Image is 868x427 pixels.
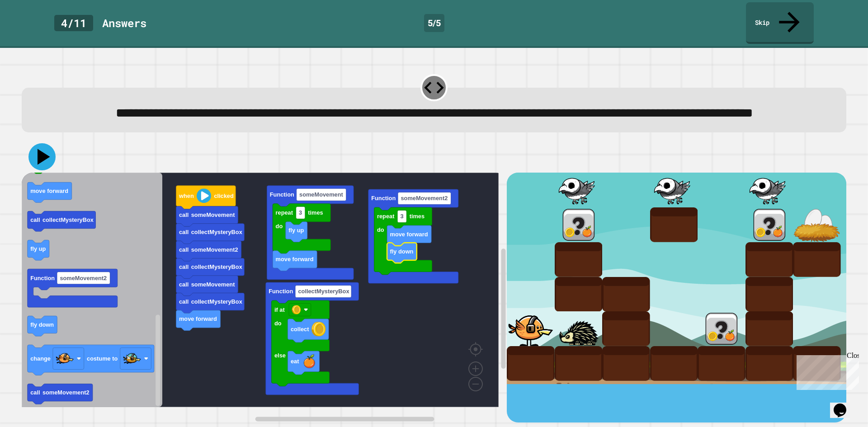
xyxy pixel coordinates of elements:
text: call [179,281,189,288]
text: call [30,216,40,223]
text: call [179,246,189,253]
text: if at [274,306,285,313]
text: repeat [276,210,293,216]
text: do [276,223,283,230]
text: costume to [87,356,118,362]
text: do [377,226,384,233]
text: call [179,229,189,236]
div: 5 / 5 [424,14,444,32]
text: call [30,389,40,396]
text: collectMysteryBox [191,264,243,271]
text: move forward [276,256,314,263]
a: Skip [746,2,814,44]
text: someMovement [191,211,235,218]
iframe: chat widget [830,391,859,418]
text: move forward [30,188,68,194]
text: call [179,298,189,305]
text: fly down [30,321,54,328]
div: Answer s [102,15,146,31]
iframe: chat widget [793,352,859,390]
text: 3 [299,210,302,216]
text: collectMysteryBox [191,229,243,236]
text: Function [30,275,55,282]
text: collectMysteryBox [298,288,349,295]
text: someMovement2 [60,275,107,282]
text: Function [371,195,396,202]
text: times [308,210,323,216]
div: Blockly Workspace [22,173,507,422]
text: eat [291,358,299,365]
text: move forward [179,316,217,323]
text: someMovement [191,281,235,288]
text: repeat [377,213,395,220]
div: Chat with us now!Close [4,4,62,57]
text: collectMysteryBox [191,298,243,305]
text: collect [291,326,309,333]
text: collectMysteryBox [42,216,94,223]
text: someMovement2 [191,246,238,253]
text: when [179,192,194,199]
text: fly down [390,248,414,255]
text: fly up [288,227,304,234]
text: fly up [30,245,46,252]
text: someMovement2 [401,195,448,202]
text: 3 [400,213,403,220]
text: someMovement [299,192,343,198]
text: call [179,264,189,271]
text: Function [269,288,293,295]
div: 4 / 11 [54,15,93,31]
text: times [410,213,425,220]
text: someMovement2 [42,389,90,396]
text: change [30,356,51,362]
text: clicked [214,192,233,199]
text: move forward [390,231,428,238]
text: call [179,211,189,218]
text: Function [270,192,294,198]
text: else [274,352,286,359]
text: do [274,320,282,327]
